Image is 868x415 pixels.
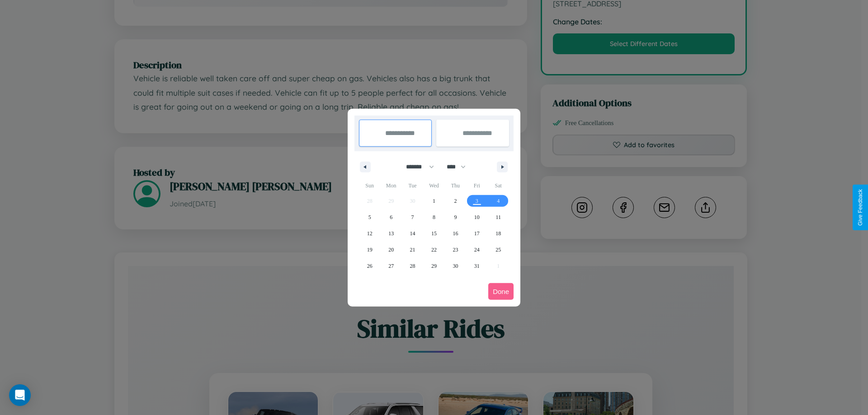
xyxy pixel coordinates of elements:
button: 31 [466,258,487,274]
span: 18 [495,225,501,242]
button: 6 [380,209,401,225]
button: 10 [466,209,487,225]
span: 3 [476,193,478,209]
span: 14 [410,225,415,242]
span: 22 [431,242,437,258]
span: 16 [453,225,458,242]
button: 13 [380,225,401,242]
button: 29 [423,258,444,274]
span: 12 [367,225,373,242]
span: 20 [388,242,394,258]
span: 5 [368,209,371,225]
button: 30 [445,258,466,274]
button: 1 [423,193,444,209]
button: 4 [488,193,509,209]
span: 17 [474,225,480,242]
span: 30 [453,258,458,274]
button: 9 [445,209,466,225]
span: 10 [474,209,480,225]
span: 2 [454,193,457,209]
button: 17 [466,225,487,242]
button: 19 [359,242,380,258]
span: Fri [466,178,487,193]
span: 1 [433,193,435,209]
button: 12 [359,225,380,242]
span: 4 [497,193,500,209]
button: 18 [488,225,509,242]
button: 3 [466,193,487,209]
button: 26 [359,258,380,274]
button: 5 [359,209,380,225]
div: Give Feedback [857,189,863,226]
button: 15 [423,225,444,242]
span: 31 [474,258,480,274]
div: Open Intercom Messenger [9,384,31,406]
span: Thu [445,178,466,193]
span: 23 [453,242,458,258]
span: 27 [388,258,394,274]
button: 21 [402,242,423,258]
span: Mon [380,178,401,193]
button: 8 [423,209,444,225]
span: Wed [423,178,444,193]
span: 13 [388,225,394,242]
span: 15 [431,225,437,242]
span: 8 [433,209,435,225]
span: 19 [367,242,373,258]
button: 2 [445,193,466,209]
span: 25 [495,242,501,258]
span: 11 [495,209,501,225]
button: 16 [445,225,466,242]
button: 28 [402,258,423,274]
button: Done [488,283,514,300]
button: 27 [380,258,401,274]
span: Sat [488,178,509,193]
span: 6 [390,209,392,225]
span: 9 [454,209,457,225]
span: Sun [359,178,380,193]
span: 7 [411,209,414,225]
span: Tue [402,178,423,193]
button: 23 [445,242,466,258]
button: 24 [466,242,487,258]
button: 11 [488,209,509,225]
button: 7 [402,209,423,225]
span: 21 [410,242,415,258]
button: 25 [488,242,509,258]
span: 24 [474,242,480,258]
button: 20 [380,242,401,258]
span: 29 [431,258,437,274]
span: 26 [367,258,373,274]
span: 28 [410,258,415,274]
button: 22 [423,242,444,258]
button: 14 [402,225,423,242]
